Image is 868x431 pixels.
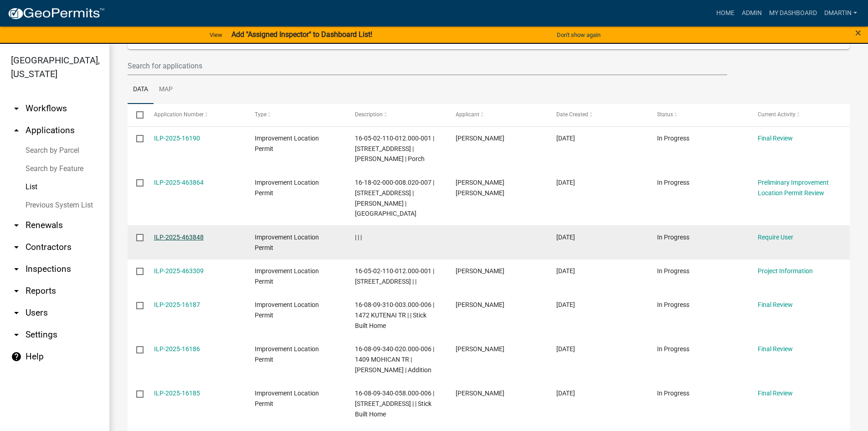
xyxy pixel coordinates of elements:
[11,329,22,340] i: arrow_drop_down
[758,301,793,308] a: Final Review
[355,135,434,163] span: 16-05-02-110-012.000-001 | 6813 N OLD US HWY 421 | Bryan Fleener | Porch
[456,301,504,308] span: Sarah Eckert
[758,179,829,197] a: Preliminary Improvement Location Permit Review
[657,389,689,397] span: In Progress
[556,345,575,353] span: 08/12/2025
[255,345,319,363] span: Improvement Location Permit
[447,104,548,126] datatable-header-cell: Applicant
[11,103,22,114] i: arrow_drop_down
[548,104,648,126] datatable-header-cell: Date Created
[355,179,434,217] span: 16-18-02-000-008.020-007 | 11894 S STATE ROAD 3 | Edward B Freeman | Pole Barn
[758,111,796,118] span: Current Activity
[154,111,204,118] span: Application Number
[154,301,200,308] a: ILP-2025-16187
[556,135,575,142] span: 08/15/2025
[758,389,793,397] a: Final Review
[456,267,504,275] span: Joseph W Fleener
[11,264,22,275] i: arrow_drop_down
[456,345,504,353] span: Debbie Martin
[346,104,447,126] datatable-header-cell: Description
[11,220,22,231] i: arrow_drop_down
[553,27,604,42] button: Don't show again
[855,27,861,38] button: Close
[556,234,575,241] span: 08/14/2025
[657,234,689,241] span: In Progress
[206,27,226,42] a: View
[255,389,319,407] span: Improvement Location Permit
[11,307,22,318] i: arrow_drop_down
[758,135,793,142] a: Final Review
[657,111,673,118] span: Status
[355,234,362,241] span: | | |
[154,389,200,397] a: ILP-2025-16185
[11,351,22,362] i: help
[556,389,575,397] span: 08/12/2025
[255,179,319,197] span: Improvement Location Permit
[657,179,689,186] span: In Progress
[231,30,372,39] strong: Add "Assigned Inspector" to Dashboard List!
[657,345,689,353] span: In Progress
[355,301,434,329] span: 16-08-09-310-003.000-006 | 1472 KUTENAI TR | | Stick Built Home
[355,111,383,118] span: Description
[11,125,22,136] i: arrow_drop_up
[154,234,204,241] a: ILP-2025-463848
[556,301,575,308] span: 08/13/2025
[713,5,738,22] a: Home
[758,234,793,241] a: Require User
[128,57,727,75] input: Search for applications
[456,389,504,397] span: Sarah Eckert
[246,104,346,126] datatable-header-cell: Type
[154,345,200,353] a: ILP-2025-16186
[255,135,319,152] span: Improvement Location Permit
[556,267,575,275] span: 08/13/2025
[154,135,200,142] a: ILP-2025-16190
[355,345,434,374] span: 16-08-09-340-020.000-006 | 1409 MOHICAN TR | Kenneth Lumkuhl | Addition
[821,5,861,22] a: dmartin
[255,267,319,285] span: Improvement Location Permit
[758,345,793,353] a: Final Review
[456,111,479,118] span: Applicant
[749,104,850,126] datatable-header-cell: Current Activity
[255,301,319,319] span: Improvement Location Permit
[556,179,575,186] span: 08/14/2025
[154,267,204,275] a: ILP-2025-463309
[154,75,178,104] a: Map
[855,26,861,39] span: ×
[657,267,689,275] span: In Progress
[255,234,319,251] span: Improvement Location Permit
[11,242,22,253] i: arrow_drop_down
[11,286,22,296] i: arrow_drop_down
[765,5,821,22] a: My Dashboard
[738,5,765,22] a: Admin
[657,135,689,142] span: In Progress
[355,389,434,418] span: 16-08-09-340-058.000-006 | 1363 SANTEE DR | | Stick Built Home
[154,179,204,186] a: ILP-2025-463864
[556,111,588,118] span: Date Created
[255,111,267,118] span: Type
[648,104,749,126] datatable-header-cell: Status
[758,267,813,275] a: Project Information
[145,104,246,126] datatable-header-cell: Application Number
[657,301,689,308] span: In Progress
[128,104,145,126] datatable-header-cell: Select
[456,135,504,142] span: Debbie Martin
[128,75,154,104] a: Data
[355,267,434,285] span: 16-05-02-110-012.000-001 | 6813 N OLD US HWY 421 | |
[456,179,504,197] span: Edward Brian Freeman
